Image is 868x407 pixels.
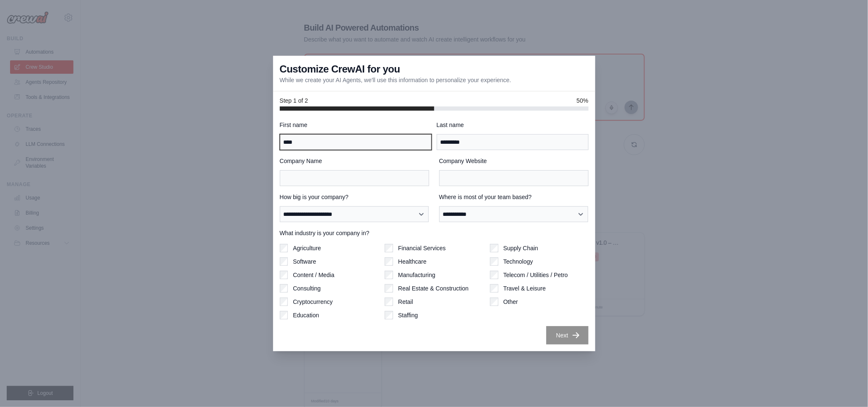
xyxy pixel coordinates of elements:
[293,311,319,319] label: Education
[293,257,316,266] label: Software
[293,284,321,293] label: Consulting
[576,96,588,105] span: 50%
[439,193,589,201] label: Where is most of your team based?
[280,157,429,165] label: Company Name
[293,298,333,306] label: Cryptocurrency
[398,311,418,319] label: Staffing
[280,96,308,105] span: Step 1 of 2
[280,76,511,84] p: While we create your AI Agents, we'll use this information to personalize your experience.
[280,229,589,237] label: What industry is your company in?
[503,271,568,279] label: Telecom / Utilities / Petro
[293,271,334,279] label: Content / Media
[503,244,538,252] label: Supply Chain
[503,298,518,306] label: Other
[437,121,589,129] label: Last name
[546,326,589,345] button: Next
[503,284,546,293] label: Travel & Leisure
[398,298,413,306] label: Retail
[398,244,446,252] label: Financial Services
[280,62,400,76] h3: Customize CrewAI for you
[439,157,589,165] label: Company Website
[398,257,427,266] label: Healthcare
[280,193,429,201] label: How big is your company?
[280,121,432,129] label: First name
[293,244,321,252] label: Agriculture
[398,284,469,293] label: Real Estate & Construction
[503,257,533,266] label: Technology
[398,271,435,279] label: Manufacturing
